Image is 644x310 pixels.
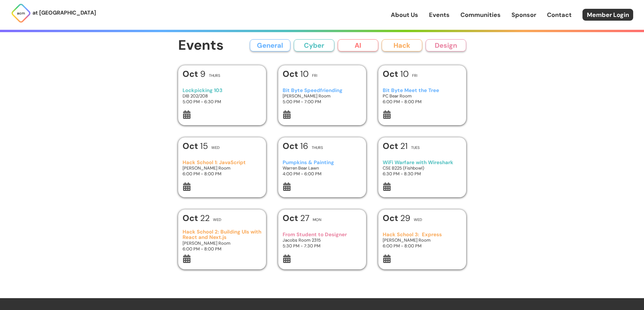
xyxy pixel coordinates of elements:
h3: Lockpicking 103 [183,88,261,93]
h3: 6:30 PM - 8:30 PM [383,171,461,177]
button: Hack [382,39,422,51]
h3: Bit Byte Meet the Tree [383,88,461,93]
b: Oct [183,140,200,152]
h3: 5:00 PM - 7:00 PM [283,99,361,105]
a: at [GEOGRAPHIC_DATA] [11,3,96,23]
h3: DIB 202/208 [183,93,261,99]
h3: [PERSON_NAME] Room [283,93,361,99]
h3: Hack School 3: Express [383,232,461,238]
h2: Thurs [312,146,323,150]
h3: Jacobs Room 2315 [283,237,361,243]
a: Communities [460,10,501,19]
h1: 27 [283,214,309,222]
h3: Warren Bear Lawn [283,165,361,171]
button: Cyber [294,39,334,51]
h3: 5:00 PM - 6:30 PM [183,99,261,105]
b: Oct [183,213,200,224]
h1: 10 [383,70,409,78]
h2: Wed [213,218,221,222]
h3: 6:00 PM - 8:00 PM [183,171,261,177]
h3: [PERSON_NAME] Room [183,165,261,171]
b: Oct [283,213,300,224]
h3: PC Bear Room [383,93,461,99]
h1: 21 [383,142,408,150]
h1: 10 [283,70,309,78]
h3: WiFi Warfare with Wireshark [383,160,461,165]
button: Design [426,39,466,51]
h3: [PERSON_NAME] Room [383,237,461,243]
h2: Wed [211,146,220,150]
a: Events [429,10,450,19]
img: ACM Logo [11,3,31,23]
h3: 5:30 PM - 7:30 PM [283,243,361,249]
h2: Fri [412,74,418,77]
button: General [250,39,290,51]
h3: [PERSON_NAME] Room [183,240,261,246]
h3: CSE B225 (Fishbowl) [383,165,461,171]
h3: Bit Byte Speedfriending [283,88,361,93]
a: Sponsor [511,10,536,19]
b: Oct [383,68,400,80]
h3: 6:00 PM - 8:00 PM [383,99,461,105]
a: Member Login [582,9,633,21]
h3: Hack School 2: Building UIs with React and Next.js [183,229,261,240]
h2: Tues [411,146,420,150]
h3: 6:00 PM - 8:00 PM [383,243,461,249]
h1: 16 [283,142,308,150]
b: Oct [383,140,400,152]
h1: Events [178,38,224,53]
b: Oct [283,140,300,152]
h3: From Student to Designer [283,232,361,238]
h2: Thurs [209,74,220,77]
p: at [GEOGRAPHIC_DATA] [32,8,96,17]
h3: 6:00 PM - 8:00 PM [183,246,261,252]
b: Oct [183,68,200,80]
h2: Mon [313,218,321,222]
h3: Pumpkins & Painting [283,160,361,165]
h3: Hack School 1: JavaScript [183,160,261,165]
h2: Wed [414,218,422,222]
button: AI [338,39,378,51]
h2: Fri [312,74,317,77]
h1: 9 [183,70,206,78]
b: Oct [383,213,400,224]
h1: 22 [183,214,210,222]
h3: 4:00 PM - 6:00 PM [283,171,361,177]
a: About Us [391,10,418,19]
h1: 15 [183,142,208,150]
b: Oct [283,68,300,80]
a: Contact [547,10,572,19]
h1: 29 [383,214,410,222]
